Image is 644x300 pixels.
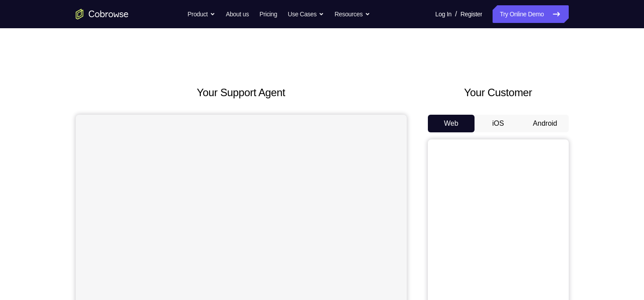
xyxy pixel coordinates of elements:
[226,5,249,23] a: About us
[76,85,407,101] h2: Your Support Agent
[76,9,129,19] a: Go to the home page
[493,5,568,23] a: Try Online Demo
[435,5,452,23] a: Log In
[522,115,569,132] button: Android
[288,5,324,23] button: Use Cases
[428,85,569,101] h2: Your Customer
[259,5,277,23] a: Pricing
[188,5,215,23] button: Product
[455,9,457,19] span: /
[428,115,475,132] button: Web
[460,5,482,23] a: Register
[475,115,522,132] button: iOS
[335,5,370,23] button: Resources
